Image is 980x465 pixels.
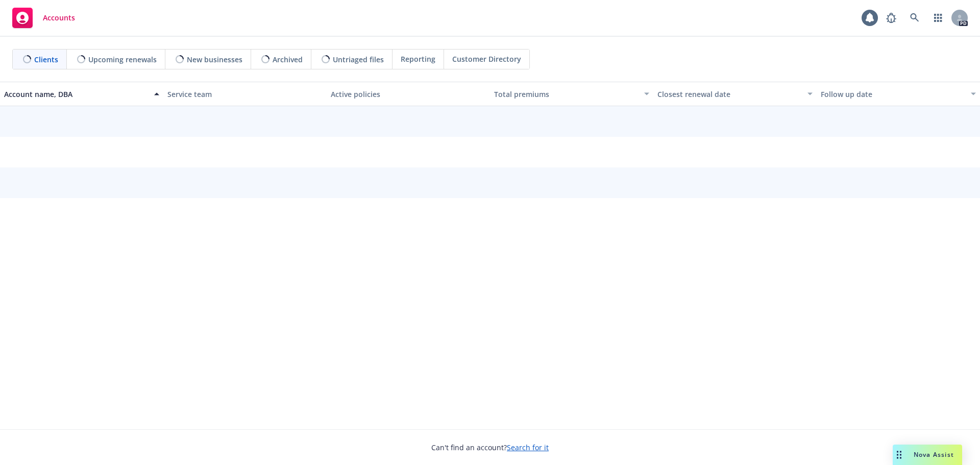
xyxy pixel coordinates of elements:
[167,89,323,100] div: Service team
[88,54,157,65] span: Upcoming renewals
[187,54,242,65] span: New businesses
[914,450,954,459] span: Nova Assist
[331,89,486,100] div: Active policies
[904,8,925,28] a: Search
[4,89,148,100] div: Account name, DBA
[8,4,79,32] a: Accounts
[928,8,948,28] a: Switch app
[452,54,521,64] span: Customer Directory
[653,82,817,106] button: Closest renewal date
[163,82,327,106] button: Service team
[333,54,384,65] span: Untriaged files
[881,8,901,28] a: Report a Bug
[43,14,75,22] span: Accounts
[657,89,801,100] div: Closest renewal date
[821,89,965,100] div: Follow up date
[893,445,905,465] div: Drag to move
[327,82,490,106] button: Active policies
[401,54,435,64] span: Reporting
[34,54,58,65] span: Clients
[431,442,549,453] span: Can't find an account?
[817,82,980,106] button: Follow up date
[273,54,303,65] span: Archived
[494,89,638,100] div: Total premiums
[507,443,549,452] a: Search for it
[893,445,962,465] button: Nova Assist
[490,82,653,106] button: Total premiums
